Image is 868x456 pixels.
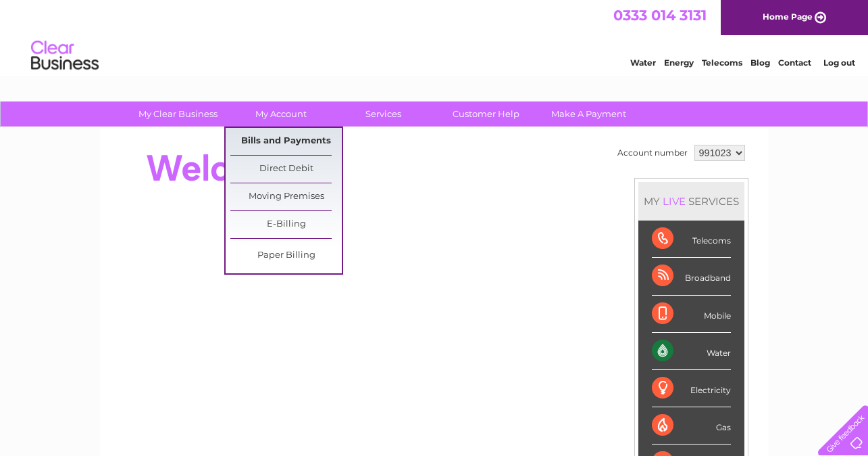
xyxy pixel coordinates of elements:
[230,128,342,155] a: Bills and Payments
[533,101,644,127] a: Make A Payment
[750,58,770,68] a: Blog
[122,101,234,127] a: My Clear Business
[225,101,336,127] a: My Account
[652,370,731,407] div: Electricity
[613,7,707,24] a: 0333 014 3131
[652,258,731,295] div: Broadband
[652,407,731,444] div: Gas
[638,182,744,221] div: MY SERVICES
[652,221,731,258] div: Telecoms
[230,156,342,183] a: Direct Debit
[230,211,342,238] a: E-Billing
[660,195,688,208] div: LIVE
[230,242,342,269] a: Paper Billing
[30,35,99,76] img: logo.png
[778,58,811,68] a: Contact
[823,58,855,68] a: Log out
[664,58,694,68] a: Energy
[652,333,731,370] div: Water
[116,7,754,66] div: Clear Business is a trading name of Verastar Limited (registered in [GEOGRAPHIC_DATA] No. 3667643...
[614,141,691,164] td: Account number
[652,296,731,333] div: Mobile
[230,183,342,210] a: Moving Premises
[630,58,656,68] a: Water
[702,58,742,68] a: Telecoms
[328,101,439,127] a: Services
[430,101,542,127] a: Customer Help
